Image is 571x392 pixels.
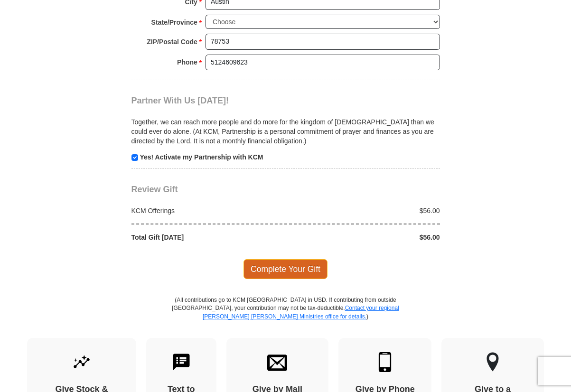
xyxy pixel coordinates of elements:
img: envelope.svg [267,352,287,372]
div: $56.00 [286,206,445,215]
strong: Phone [177,56,197,69]
div: KCM Offerings [126,206,286,215]
p: Together, we can reach more people and do more for the kingdom of [DEMOGRAPHIC_DATA] than we coul... [131,117,440,146]
strong: ZIP/Postal Code [147,35,197,48]
img: mobile.svg [375,352,395,372]
div: Total Gift [DATE] [126,233,286,242]
a: Contact your regional [PERSON_NAME] [PERSON_NAME] Ministries office for details. [203,305,399,319]
span: Review Gift [131,185,178,194]
strong: Yes! Activate my Partnership with KCM [140,153,263,161]
div: $56.00 [286,233,445,242]
img: give-by-stock.svg [72,352,92,372]
span: Partner With Us [DATE]! [131,96,229,105]
img: other-region [486,352,499,372]
p: (All contributions go to KCM [GEOGRAPHIC_DATA] in USD. If contributing from outside [GEOGRAPHIC_D... [172,296,400,337]
strong: State/Province [151,16,197,29]
img: text-to-give.svg [171,352,191,372]
span: Complete Your Gift [243,259,328,279]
